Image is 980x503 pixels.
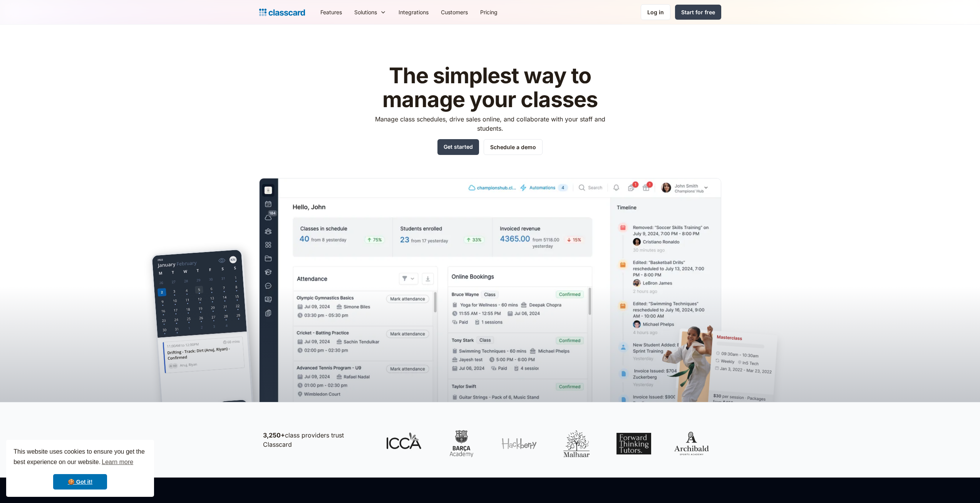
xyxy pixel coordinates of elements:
a: dismiss cookie message [53,474,107,490]
div: Solutions [354,8,377,16]
a: Customers [435,3,474,21]
div: Solutions [348,3,392,21]
div: Log in [647,8,664,16]
div: cookieconsent [6,440,154,497]
a: Log in [641,4,670,20]
p: Manage class schedules, drive sales online, and collaborate with your staff and students. [368,114,612,133]
a: Pricing [474,3,504,21]
a: learn more about cookies [101,456,134,468]
p: class providers trust Classcard [263,431,371,449]
a: home [259,7,305,18]
div: Start for free [681,8,715,16]
h1: The simplest way to manage your classes [368,64,612,111]
a: Features [314,3,348,21]
a: Integrations [392,3,435,21]
a: Schedule a demo [484,139,543,155]
a: Get started [437,139,479,155]
span: This website uses cookies to ensure you get the best experience on our website. [13,447,147,468]
a: Start for free [675,5,721,20]
strong: 3,250+ [263,431,285,439]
